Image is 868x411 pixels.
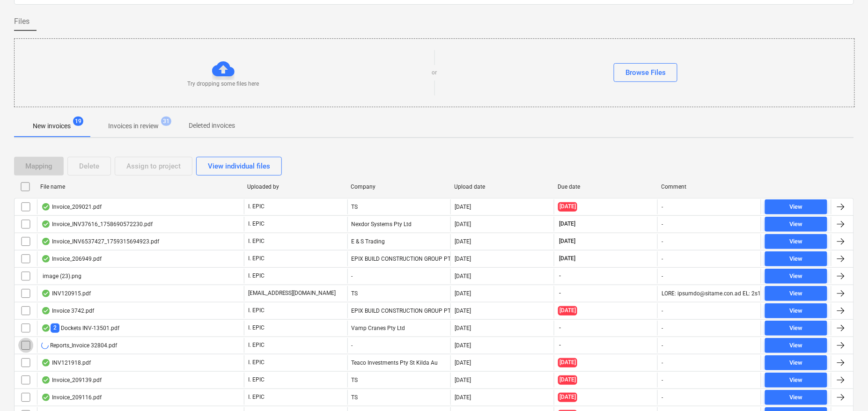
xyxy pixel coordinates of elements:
div: View [790,306,803,316]
div: Comment [662,183,758,190]
button: View [765,269,827,284]
span: 31 [161,117,171,126]
p: Invoices in review [108,121,159,131]
div: [DATE] [455,377,471,383]
div: [DATE] [455,308,471,314]
div: View [790,288,803,299]
p: I. EPIC [248,272,265,280]
span: - [558,341,562,349]
p: I. EPIC [248,307,265,315]
div: - [662,221,663,228]
div: [DATE] [455,273,471,279]
div: Upload date [455,183,551,190]
div: View [790,358,803,368]
div: - [662,273,663,279]
div: View [790,236,803,247]
div: View [790,375,803,386]
button: View [765,251,827,266]
p: Try dropping some files here [187,80,259,88]
span: [DATE] [558,220,576,228]
div: [DATE] [455,325,471,331]
div: OCR finished [41,290,51,297]
button: View individual files [196,157,282,176]
button: View [765,286,827,301]
div: - [662,238,663,245]
div: TS [347,286,451,301]
button: View [765,303,827,318]
span: - [558,324,562,332]
p: Deleted invoices [189,121,235,131]
div: Due date [558,183,654,190]
div: - [662,377,663,383]
span: [DATE] [558,393,577,402]
p: I. EPIC [248,393,265,401]
div: [DATE] [455,342,471,349]
span: [DATE] [558,237,576,245]
div: Teaco Investments Pty St Kilda Au [347,355,451,370]
span: [DATE] [558,306,577,315]
div: Nexdor Systems Pty Ltd [347,217,451,232]
span: Files [14,16,29,27]
button: View [765,390,827,405]
span: 2 [51,323,59,332]
div: TS [347,199,451,214]
div: Uploaded by [247,183,343,190]
p: I. EPIC [248,237,265,245]
button: View [765,338,827,353]
div: View [790,254,803,264]
div: EPIX BUILD CONSTRUCTION GROUP PTY LTD [347,251,451,266]
div: Invoice 3742.pdf [41,307,94,315]
button: View [765,321,827,336]
div: Browse Files [625,66,666,79]
p: or [432,69,437,77]
div: [DATE] [455,221,471,228]
button: View [765,234,827,249]
p: I. EPIC [248,341,265,349]
div: [DATE] [455,360,471,366]
div: Company [351,183,447,190]
p: I. EPIC [248,203,265,211]
div: [DATE] [455,238,471,245]
span: - [558,289,562,297]
div: OCR finished [41,238,51,245]
div: E & S Trading [347,234,451,249]
button: View [765,217,827,232]
p: I. EPIC [248,359,265,367]
p: I. EPIC [248,376,265,384]
div: [DATE] [455,256,471,262]
div: View [790,323,803,334]
div: OCR finished [41,220,51,228]
div: Invoice_INV6537427_1759315694923.pdf [41,238,159,245]
button: Browse Files [614,63,677,82]
div: Invoice_206949.pdf [41,255,102,263]
div: image (23).png [41,273,81,279]
div: - [347,269,451,284]
div: - [662,204,663,210]
p: I. EPIC [248,324,265,332]
p: [EMAIL_ADDRESS][DOMAIN_NAME] [248,289,336,297]
div: INV121918.pdf [41,359,91,367]
span: [DATE] [558,202,577,211]
div: INV120915.pdf [41,290,91,297]
div: Reports_Invoice 32804.pdf [41,342,117,349]
div: - [662,325,663,331]
div: [DATE] [455,204,471,210]
div: - [662,308,663,314]
p: I. EPIC [248,220,265,228]
div: OCR finished [41,203,51,211]
span: - [558,272,562,280]
button: View [765,199,827,214]
div: Invoice_209139.pdf [41,376,102,384]
div: OCR in progress [41,342,49,349]
div: - [662,256,663,262]
div: - [662,394,663,401]
p: New invoices [33,121,71,131]
div: Invoice_209021.pdf [41,203,102,211]
div: - [662,360,663,366]
div: TS [347,390,451,405]
span: [DATE] [558,255,576,263]
div: [DATE] [455,394,471,401]
span: 19 [73,117,83,126]
div: OCR finished [41,359,51,367]
span: [DATE] [558,375,577,384]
